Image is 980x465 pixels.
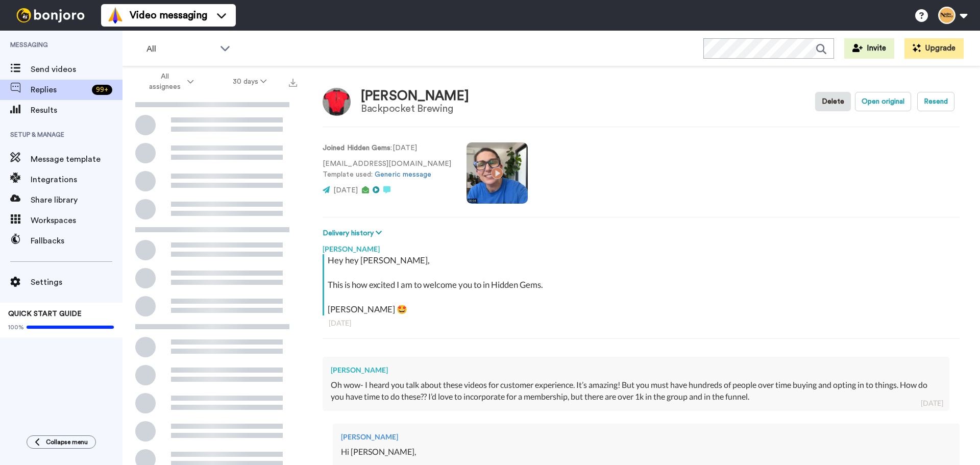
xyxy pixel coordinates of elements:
[289,79,297,87] img: export.svg
[125,67,213,96] button: All assignees
[31,276,122,288] span: Settings
[107,7,124,23] img: vm-color.svg
[31,194,122,206] span: Share library
[12,8,89,22] img: bj-logo-header-white.svg
[361,103,469,114] div: Backpocket Brewing
[855,92,911,111] button: Open original
[213,72,286,91] button: 30 days
[31,214,122,227] span: Workspaces
[144,71,185,92] span: All assignees
[286,74,300,89] button: Export all results that match these filters now.
[921,398,943,408] div: [DATE]
[323,159,451,180] p: [EMAIL_ADDRESS][DOMAIN_NAME] Template used:
[8,323,24,331] span: 100%
[341,432,951,442] div: [PERSON_NAME]
[815,92,851,111] button: Delete
[333,187,358,194] span: [DATE]
[8,310,82,317] span: QUICK START GUIDE
[27,435,96,449] button: Collapse menu
[917,92,954,111] button: Resend
[323,144,390,152] strong: Joined Hidden Gems
[130,8,207,22] span: Video messaging
[328,254,957,315] div: Hey hey [PERSON_NAME], This is how excited I am to welcome you to in Hidden Gems. [PERSON_NAME] 🤩
[361,89,469,104] div: [PERSON_NAME]
[31,104,122,116] span: Results
[323,239,960,254] div: [PERSON_NAME]
[31,84,88,96] span: Replies
[31,63,122,76] span: Send videos
[375,171,431,178] a: Generic message
[329,318,953,328] div: [DATE]
[323,228,385,239] button: Delivery history
[46,438,88,446] span: Collapse menu
[331,379,941,403] div: Oh wow- I heard you talk about these videos for customer experience. It’s amazing! But you must h...
[323,88,351,116] img: Image of Lindsey Knowles
[92,85,112,95] div: 99 +
[146,43,215,55] span: All
[31,235,122,247] span: Fallbacks
[844,38,894,59] button: Invite
[904,38,964,59] button: Upgrade
[31,153,122,165] span: Message template
[323,143,451,154] p: : [DATE]
[31,174,122,186] span: Integrations
[331,365,941,375] div: [PERSON_NAME]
